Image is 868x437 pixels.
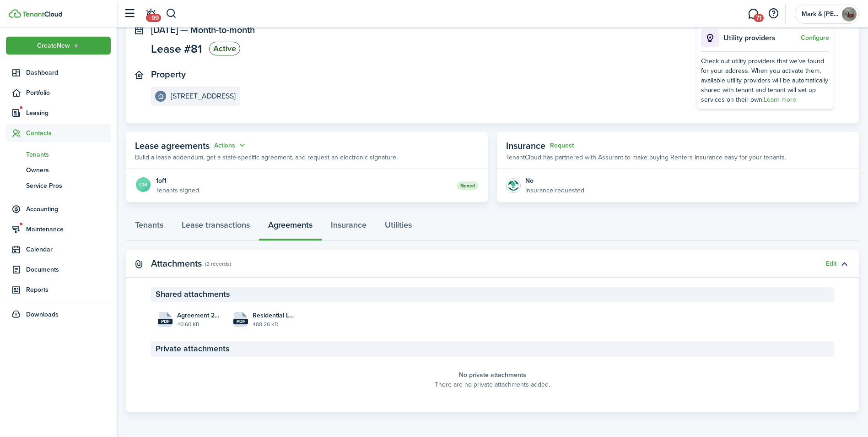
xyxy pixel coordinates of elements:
[525,176,584,186] div: No
[26,265,111,274] span: Documents
[506,153,786,162] p: TenantCloud has partnered with Assurant to make buying Renters Insurance easy for your tenants.
[764,95,796,104] a: Learn more
[26,285,111,295] span: Reports
[135,139,210,153] span: Lease agreements
[205,260,231,268] panel-main-subtitle: (2 records)
[459,370,526,380] panel-main-placeholder-title: No private attachments
[744,2,762,26] a: Messaging
[842,7,857,22] img: Mark & Marilyn Corp.
[126,287,859,412] panel-main-body: Toggle accordion
[701,56,829,104] div: Check out utility providers that we've found for your address. When you activate them, available ...
[158,319,173,324] file-extension: pdf
[233,312,248,327] file-icon: File
[723,33,798,44] p: Utility providers
[151,23,178,37] span: [DATE]
[146,14,161,22] span: +99
[836,256,852,272] button: Toggle accordion
[525,186,584,195] p: Insurance requested
[26,310,59,319] span: Downloads
[26,150,111,159] span: Tenants
[171,92,236,100] e-details-info-title: [STREET_ADDRESS]
[754,14,764,22] span: 71
[214,140,247,151] button: Open menu
[26,245,111,254] span: Calendar
[151,341,834,357] panel-main-section-header: Private attachments
[9,9,21,18] img: TenantCloud
[26,224,111,234] span: Maintenance
[26,128,111,138] span: Contacts
[550,142,574,149] button: Request
[26,68,111,77] span: Dashboard
[322,213,376,241] a: Insurance
[209,42,240,55] status: Active
[6,281,111,299] a: Reports
[253,311,295,320] span: Residential Lease Agreement_MINNI_2_2025-09-22 05:56:11.pdf
[214,140,247,151] button: Actions
[166,6,177,22] button: Search
[801,34,829,42] button: Configure
[26,165,111,175] span: Owners
[6,178,111,193] a: Service Pros
[766,6,781,22] button: Open resource center
[177,320,220,328] file-size: 40.60 KB
[151,287,834,302] panel-main-section-header: Shared attachments
[6,162,111,178] a: Owners
[26,204,111,214] span: Accounting
[26,108,111,118] span: Leasing
[826,260,836,268] button: Edit
[151,258,202,269] panel-main-title: Attachments
[506,178,521,193] img: Insurance protection
[156,186,199,195] p: Tenants signed
[253,320,295,328] file-size: 488.26 KB
[506,139,545,153] span: Insurance
[121,5,138,22] button: Open sidebar
[180,23,188,37] span: —
[233,319,248,324] file-extension: pdf
[151,43,202,55] span: Lease #81
[142,2,159,26] a: Notifications
[457,181,479,190] status: Signed
[156,176,199,186] div: 1 of 1
[802,11,838,17] span: Mark & Marilyn Corp.
[37,43,70,49] span: Create New
[135,153,398,162] p: Build a lease addendum, get a state-specific agreement, and request an electronic signature.
[376,213,421,241] a: Utilities
[26,88,111,98] span: Portfolio
[190,23,255,37] span: Month-to-month
[6,64,111,82] a: Dashboard
[158,312,173,327] file-icon: File
[435,380,550,389] panel-main-placeholder-description: There are no private attachments added.
[173,213,259,241] a: Lease transactions
[136,177,151,192] avatar-text: CM
[177,311,220,320] span: Agreement 2_MINNI_2_2025-09-22 05:56:10.pdf
[22,11,62,17] img: TenantCloud
[26,181,111,191] span: Service Pros
[6,147,111,162] a: Tenants
[151,69,186,80] panel-main-title: Property
[126,213,173,241] a: Tenants
[6,37,111,55] button: Open menu
[135,176,151,195] a: CM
